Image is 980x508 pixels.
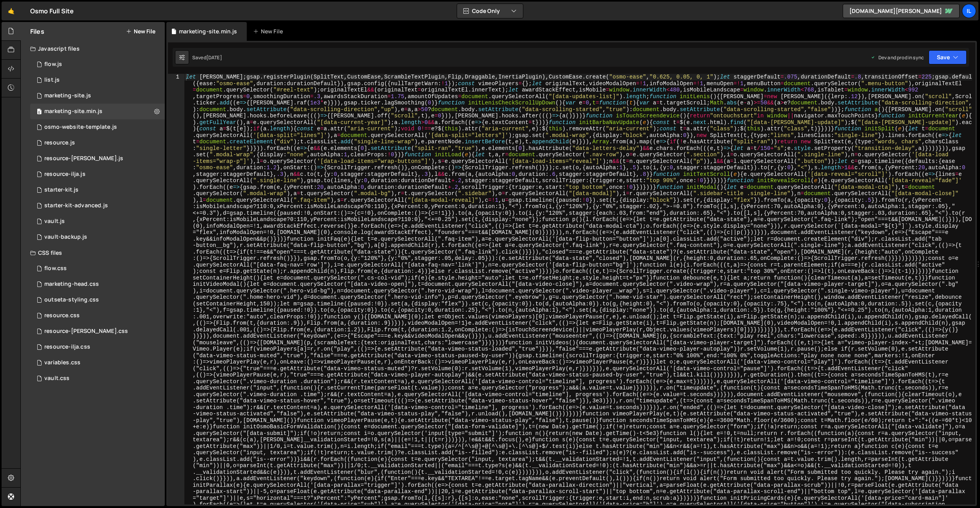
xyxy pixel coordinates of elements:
div: 10598/27700.js [30,166,165,182]
div: [DATE] [206,54,222,61]
div: variables.css [44,359,80,366]
div: 10598/24130.js [30,214,165,229]
div: osmo-website-template.js [44,124,117,131]
a: [DOMAIN_NAME][PERSON_NAME] [843,4,960,18]
div: flow.js [44,61,62,68]
div: 10598/44726.js [30,198,165,214]
div: starter-kit-advanced.js [44,202,108,209]
div: 10598/28787.js [30,104,165,119]
div: starter-kit.js [44,186,78,194]
div: flow.css [44,265,67,272]
div: 10598/27703.css [30,339,165,355]
div: vault-backup.js [44,234,87,241]
div: Dev and prod in sync [871,54,924,61]
div: 10598/27345.css [30,261,165,276]
h2: Files [30,27,44,36]
button: Code Only [457,4,523,18]
div: marketing-head.css [44,281,99,288]
div: resource.css [44,312,80,319]
div: 10598/27699.css [30,308,165,323]
div: 10598/27496.css [30,355,165,371]
div: 10598/27705.js [30,135,165,151]
div: resource-ilja.js [44,171,86,178]
div: list.js [44,77,60,84]
div: 10598/28175.css [30,276,165,292]
div: marketing-site.js [44,92,91,99]
div: 10598/25099.css [30,371,165,386]
a: 🤙 [2,2,21,20]
div: marketing-site.min.js [44,108,102,115]
div: CSS files [21,245,165,261]
div: marketing-site.min.js [179,27,237,35]
button: New File [126,28,155,35]
a: Il [962,4,976,18]
button: Save [929,50,967,64]
div: 10598/27499.css [30,292,165,308]
div: 10598/44660.js [30,182,165,198]
div: 10598/26158.js [30,72,165,88]
div: resource-ilja.css [44,344,90,351]
div: 10598/28174.js [30,88,165,104]
span: 0 [37,109,42,115]
div: 10598/27702.css [30,323,165,339]
div: New File [253,27,286,35]
div: 10598/25101.js [30,229,165,245]
div: resource.js [44,139,75,146]
div: Saved [192,54,222,61]
div: Javascript files [21,41,165,57]
div: vault.js [44,218,65,225]
div: 10598/29018.js [30,119,165,135]
div: resource-[PERSON_NAME].js [44,155,123,162]
div: 10598/27344.js [30,57,165,72]
div: 10598/27701.js [30,151,165,166]
div: resource-[PERSON_NAME].css [44,328,128,335]
div: outseta-styling.css [44,296,99,303]
div: Osmo Full Site [30,6,74,16]
div: vault.css [44,375,69,382]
